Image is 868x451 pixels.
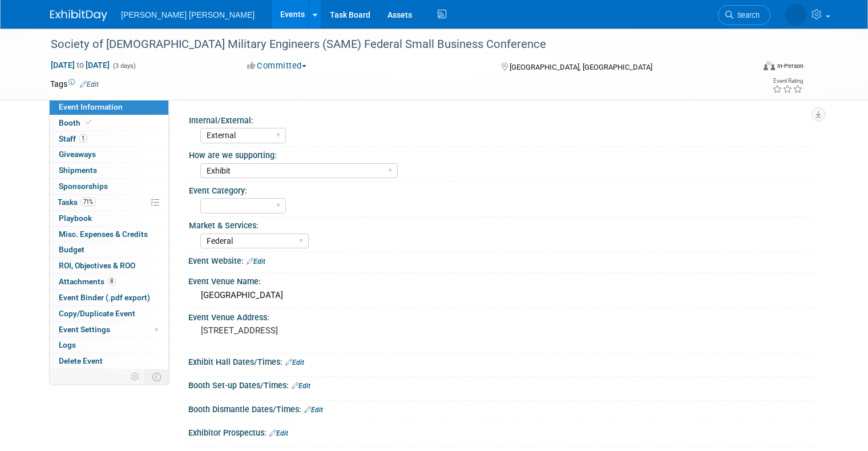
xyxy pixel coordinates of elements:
[188,309,818,323] div: Event Venue Address:
[59,245,84,254] span: Budget
[59,340,76,349] span: Logs
[188,401,818,416] div: Booth Dismantle Dates/Times:
[285,359,304,367] a: Edit
[146,369,169,384] td: Toggle Event Tabs
[269,429,288,437] a: Edit
[189,112,813,126] div: Internal/External:
[247,257,265,265] a: Edit
[50,179,168,194] a: Sponsorships
[50,290,168,305] a: Event Binder (.pdf export)
[50,163,168,178] a: Shipments
[50,258,168,273] a: ROI, Objectives & ROO
[188,273,818,287] div: Event Venue Name:
[197,287,809,304] div: [GEOGRAPHIC_DATA]
[59,293,150,302] span: Event Binder (.pdf export)
[243,60,311,72] button: Committed
[121,10,255,19] span: [PERSON_NAME] [PERSON_NAME]
[189,147,813,161] div: How are we supporting:
[50,99,168,115] a: Event Information
[718,5,770,25] a: Search
[155,328,158,331] span: Modified Layout
[50,306,168,321] a: Copy/Duplicate Event
[189,217,813,231] div: Market & Services:
[59,229,148,239] span: Misc. Expenses & Credits
[50,353,168,369] a: Delete Event
[80,80,99,88] a: Edit
[510,63,652,71] span: [GEOGRAPHIC_DATA], [GEOGRAPHIC_DATA]
[50,211,168,226] a: Playbook
[50,322,168,337] a: Event Settings
[50,78,99,90] td: Tags
[59,118,94,127] span: Booth
[80,198,96,206] span: 71%
[764,61,775,70] img: Format-Inperson.png
[59,261,135,270] span: ROI, Objectives & ROO
[50,60,110,70] span: [DATE] [DATE]
[47,34,740,55] div: Society of [DEMOGRAPHIC_DATA] Military Engineers (SAME) Federal Small Business Conference
[75,61,86,70] span: to
[188,252,818,267] div: Event Website:
[112,62,136,70] span: (3 days)
[59,214,92,223] span: Playbook
[59,325,110,334] span: Event Settings
[58,198,96,207] span: Tasks
[785,4,807,26] img: Kelly Graber
[188,353,818,368] div: Exhibit Hall Dates/Times:
[59,102,123,111] span: Event Information
[188,377,818,392] div: Booth Set-up Dates/Times:
[189,182,813,196] div: Event Category:
[733,11,760,19] span: Search
[59,309,135,318] span: Copy/Duplicate Event
[107,277,116,285] span: 8
[50,274,168,289] a: Attachments8
[777,62,804,70] div: In-Person
[50,195,168,210] a: Tasks71%
[304,406,323,414] a: Edit
[772,78,803,84] div: Event Rating
[50,10,107,21] img: ExhibitDay
[292,382,310,390] a: Edit
[86,119,91,126] i: Booth reservation complete
[59,277,116,286] span: Attachments
[59,182,108,191] span: Sponsorships
[59,166,97,175] span: Shipments
[50,131,168,147] a: Staff1
[126,369,146,384] td: Personalize Event Tab Strip
[59,356,103,365] span: Delete Event
[692,59,804,76] div: Event Format
[50,227,168,242] a: Misc. Expenses & Credits
[50,337,168,353] a: Logs
[50,115,168,131] a: Booth
[59,134,87,143] span: Staff
[50,147,168,162] a: Giveaways
[59,150,96,159] span: Giveaways
[79,134,87,143] span: 1
[50,242,168,257] a: Budget
[201,325,438,336] pre: [STREET_ADDRESS]
[188,424,818,439] div: Exhibitor Prospectus:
